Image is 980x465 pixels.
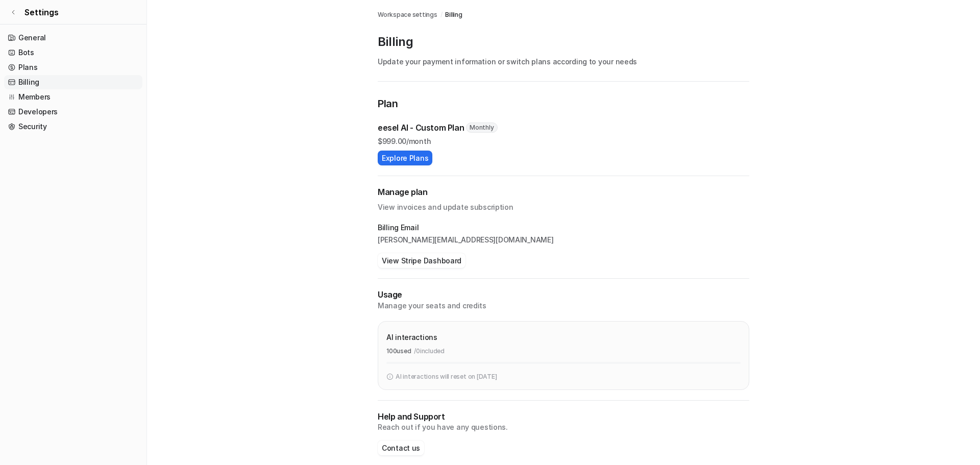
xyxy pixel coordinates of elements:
[4,75,142,89] a: Billing
[414,347,445,356] p: / 0 included
[445,10,462,19] a: Billing
[378,198,749,212] p: View invoices and update subscription
[386,347,411,356] p: 100 used
[440,10,443,19] span: /
[4,119,142,134] a: Security
[378,10,437,19] a: Workspace settings
[378,151,432,165] button: Explore Plans
[4,31,142,45] a: General
[378,56,749,67] p: Update your payment information or switch plans according to your needs
[378,34,749,50] p: Billing
[378,186,749,198] h2: Manage plan
[378,235,749,245] p: [PERSON_NAME][EMAIL_ADDRESS][DOMAIN_NAME]
[378,136,749,146] p: $ 999.00/month
[378,440,424,455] button: Contact us
[4,60,142,75] a: Plans
[24,6,59,18] span: Settings
[466,123,497,133] span: Monthly
[378,422,749,432] p: Reach out if you have any questions.
[378,223,749,233] p: Billing Email
[378,411,749,423] p: Help and Support
[378,121,464,134] p: eesel AI - Custom Plan
[396,372,497,381] p: AI interactions will reset on [DATE]
[378,289,749,301] p: Usage
[386,332,437,342] p: AI interactions
[4,105,142,119] a: Developers
[4,90,142,104] a: Members
[4,45,142,60] a: Bots
[378,96,749,113] p: Plan
[378,301,749,311] p: Manage your seats and credits
[378,253,465,268] button: View Stripe Dashboard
